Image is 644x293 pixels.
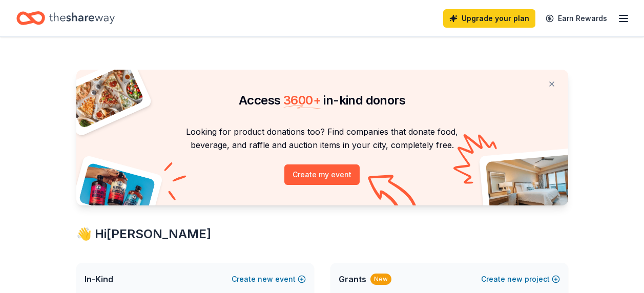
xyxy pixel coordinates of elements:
[507,273,523,285] span: new
[239,93,405,108] span: Access in-kind donors
[368,175,419,213] img: Curvy arrow
[539,9,613,28] a: Earn Rewards
[370,274,391,285] div: New
[76,226,568,242] div: 👋 Hi [PERSON_NAME]
[16,6,115,30] a: Home
[284,164,360,185] button: Create my event
[85,273,113,285] span: In-Kind
[283,93,321,108] span: 3600 +
[89,125,556,152] p: Looking for product donations too? Find companies that donate food, beverage, and raffle and auct...
[232,273,306,285] button: Createnewevent
[481,273,560,285] button: Createnewproject
[65,64,144,129] img: Pizza
[258,273,273,285] span: new
[443,9,535,28] a: Upgrade your plan
[339,273,366,285] span: Grants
